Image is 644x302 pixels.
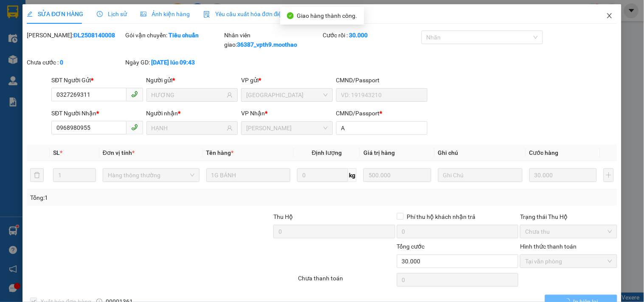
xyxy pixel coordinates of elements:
span: check-circle [287,12,294,19]
input: 0 [363,168,431,182]
span: Tại văn phòng [525,255,612,268]
button: delete [30,168,44,182]
label: Hình thức thanh toán [520,243,577,250]
span: VP Nhận [241,110,265,117]
div: 1 [81,48,167,59]
span: Nhận: [81,7,101,16]
span: SỬA ĐƠN HÀNG [27,11,83,17]
span: Ảnh kiện hàng [141,11,190,17]
div: Chưa thanh toán [297,274,396,288]
button: Close [598,4,622,28]
span: Hàng thông thường [108,169,194,182]
span: user [227,125,233,131]
div: SĐT Người Gửi [51,75,143,85]
input: 0 [529,168,597,182]
b: [DATE] lúc 09:43 [152,59,195,66]
div: Người nhận [146,109,238,118]
input: Ghi Chú [438,168,523,182]
div: Tổng: 1 [30,193,249,202]
span: Gửi: [7,7,20,16]
div: Ngày GD: [126,58,222,67]
span: SL [53,149,60,156]
span: picture [141,11,146,17]
b: Tiêu chuẩn [169,32,199,39]
div: Cước rồi : [323,31,419,40]
span: Đà Lạt [246,89,327,101]
span: Đơn vị tính [103,149,135,156]
div: Trạng thái Thu Hộ [520,212,617,221]
span: phone [131,91,138,98]
div: Gói vận chuyển: [126,31,222,40]
span: clock-circle [97,11,103,17]
img: icon [203,11,210,18]
span: edit [27,11,33,17]
div: Người gửi [146,75,238,85]
span: Định lượng [312,149,342,156]
div: [PERSON_NAME]: [27,31,124,40]
input: Tên người gửi [152,90,225,100]
b: 30.000 [349,32,368,39]
span: Phí thu hộ khách nhận trả [404,212,479,221]
button: plus [604,168,614,182]
span: Tuy Hòa [246,122,327,134]
div: SĐT Người Nhận [51,109,143,118]
span: Tổng cước [397,243,425,250]
th: Ghi chú [435,145,526,161]
span: close [606,12,613,19]
b: 0 [60,59,63,66]
span: Cước hàng [529,149,559,156]
div: 0988661722 [7,36,75,48]
div: Nhân viên giao: [224,31,321,49]
div: 0375943977 [81,36,167,48]
span: kg [348,168,357,182]
b: 36387_vpth9.mocthao [237,41,297,48]
div: QUỲNH [81,26,167,36]
span: Giao hàng thành công. [297,12,357,19]
span: Yêu cầu xuất hóa đơn điện tử [203,11,293,17]
input: VD: Bàn, Ghế [206,168,291,182]
span: Lịch sử [97,11,127,17]
input: VD: 191943210 [336,88,427,102]
span: phone [131,124,138,131]
div: CMND/Passport [336,75,427,85]
div: MIÊN [7,26,75,36]
div: CMND/Passport [336,109,427,118]
input: Tên người nhận [152,123,225,133]
div: [PERSON_NAME] [7,7,75,26]
span: user [227,92,233,98]
div: Chưa cước : [27,58,124,67]
span: Chưa thu [525,225,612,238]
span: Thu Hộ [273,213,293,220]
b: ĐL2508140008 [73,32,115,39]
div: [GEOGRAPHIC_DATA] [81,7,167,26]
div: VP gửi [241,75,332,85]
span: Tên hàng [206,149,234,156]
span: Giá trị hàng [363,149,395,156]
